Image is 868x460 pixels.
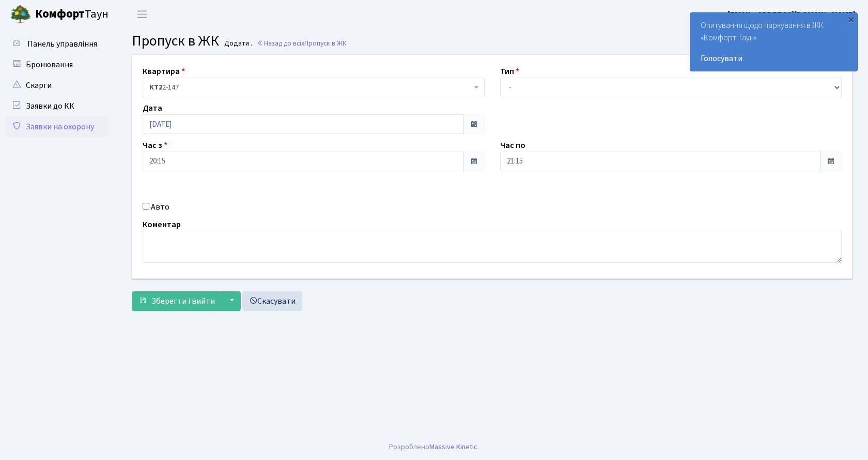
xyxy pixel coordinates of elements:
span: Панель управління [27,38,97,50]
div: Опитування щодо паркування в ЖК «Комфорт Таун» [690,13,857,71]
span: Таун [35,6,109,23]
b: [EMAIL_ADDRESS][DOMAIN_NAME] [727,9,856,20]
a: Заявки до КК [5,96,109,116]
span: Пропуск в ЖК [304,38,347,48]
span: Пропуск в ЖК [132,31,219,51]
div: Розроблено . [389,441,479,453]
a: Заявки на охорону [5,116,109,137]
a: Голосувати [701,52,847,65]
img: logo.png [10,4,31,25]
a: Бронювання [5,54,109,75]
label: Коментар [143,218,181,231]
label: Авто [151,201,169,213]
button: Переключити навігацію [129,6,155,23]
a: Скарги [5,75,109,96]
label: Час по [500,139,525,152]
b: Комфорт [35,6,85,22]
span: Зберегти і вийти [151,295,215,307]
label: Час з [143,139,167,152]
a: Панель управління [5,34,109,54]
div: × [846,14,856,24]
a: Massive Kinetic [429,441,477,452]
span: <b>КТ2</b>&nbsp;&nbsp;&nbsp;2-147 [143,78,485,97]
label: Квартира [143,65,185,78]
small: Додати . [222,39,252,48]
a: [EMAIL_ADDRESS][DOMAIN_NAME] [727,8,856,21]
label: Дата [143,102,162,114]
button: Зберегти і вийти [132,291,222,311]
b: КТ2 [149,82,162,93]
a: Скасувати [242,291,302,311]
span: <b>КТ2</b>&nbsp;&nbsp;&nbsp;2-147 [149,82,472,93]
a: Назад до всіхПропуск в ЖК [257,38,347,48]
label: Тип [500,65,519,78]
